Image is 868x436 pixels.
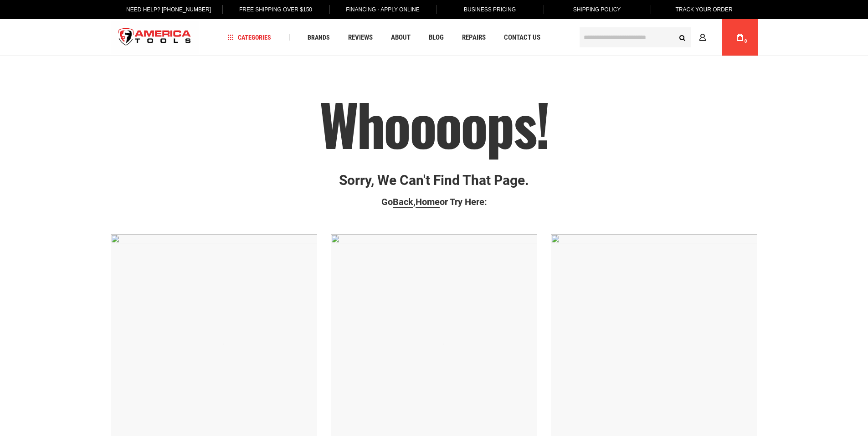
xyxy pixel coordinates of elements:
span: Home [416,196,440,207]
a: 0 [731,19,749,56]
a: Home [416,196,440,208]
span: 0 [745,39,747,44]
span: Back [393,196,413,207]
span: Reviews [348,34,373,41]
a: About [387,31,415,44]
span: Contact Us [504,34,540,41]
span: Blog [429,34,444,41]
a: Blog [425,31,448,44]
span: Repairs [462,34,486,41]
span: Categories [227,34,271,41]
span: Shipping Policy [573,6,621,13]
p: Go , or Try Here: [111,197,758,207]
span: About [391,34,411,41]
a: store logo [111,21,199,55]
a: Back [393,196,413,208]
h1: Whoooops! [111,92,758,154]
a: Repairs [458,31,490,44]
p: Sorry, we can't find that page. [111,173,758,188]
a: Reviews [344,31,377,44]
span: Brands [308,34,330,41]
button: Search [674,29,691,46]
a: Contact Us [500,31,544,44]
img: America Tools [111,21,199,55]
a: Categories [223,31,275,44]
a: Brands [303,31,334,44]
